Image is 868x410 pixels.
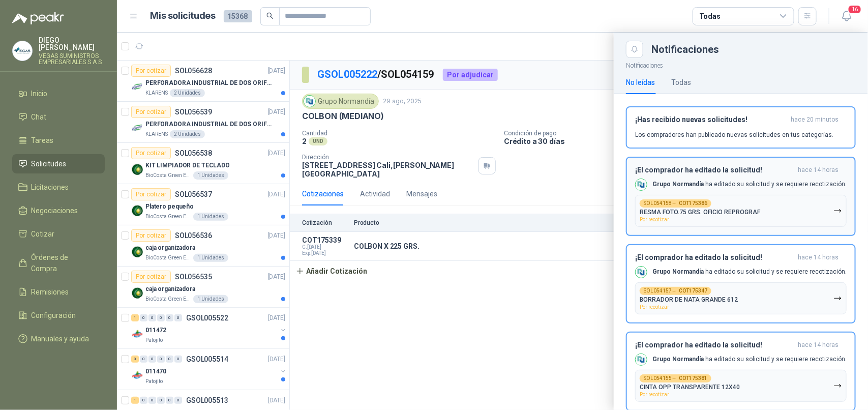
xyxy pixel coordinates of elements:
p: CINTA OPP TRANSPARENTE 12X40 [640,384,740,391]
span: hace 14 horas [798,341,839,349]
h3: ¡El comprador ha editado la solicitud! [635,253,794,262]
p: ha editado su solicitud y se requiere recotización. [652,355,847,364]
p: Notificaciones [614,58,868,71]
button: ¡El comprador ha editado la solicitud!hace 14 horas Company LogoGrupo Normandía ha editado su sol... [626,157,856,236]
a: Tareas [12,131,105,150]
p: DIEGO [PERSON_NAME] [39,37,105,51]
b: Grupo Normandía [652,268,704,275]
span: Tareas [32,135,54,146]
div: Notificaciones [651,44,856,54]
span: Órdenes de Compra [32,252,95,274]
span: Solicitudes [32,158,67,169]
p: ha editado su solicitud y se requiere recotización. [652,268,847,276]
span: Inicio [32,88,48,99]
a: Órdenes de Compra [12,248,105,278]
img: Company Logo [636,179,647,190]
span: Chat [32,111,47,123]
span: 16 [848,5,862,14]
span: Configuración [32,310,76,321]
div: SOL054158 → [640,199,711,208]
h3: ¡El comprador ha editado la solicitud! [635,166,794,174]
b: COT175386 [679,201,707,206]
span: Por recotizar [640,304,669,310]
p: BORRADOR DE NATA GRANDE 612 [640,296,738,303]
a: Negociaciones [12,201,105,220]
button: SOL054158→COT175386RESMA FOTO.75 GRS. OFICIO REPROGRAFPor recotizar [635,195,847,227]
a: Cotizar [12,224,105,244]
span: 15368 [224,10,252,22]
div: Todas [671,77,691,88]
p: VEGAS SUMINISTROS EMPRESARIALES S A S [39,53,105,65]
b: COT175347 [679,288,707,294]
b: COT175381 [679,376,707,381]
a: Solicitudes [12,154,105,173]
button: ¡El comprador ha editado la solicitud!hace 14 horas Company LogoGrupo Normandía ha editado su sol... [626,244,856,324]
h3: ¡El comprador ha editado la solicitud! [635,341,794,349]
a: Inicio [12,84,105,103]
a: Remisiones [12,282,105,302]
b: Grupo Normandía [652,181,704,188]
span: search [266,12,274,19]
span: hace 20 minutos [791,115,839,124]
p: RESMA FOTO.75 GRS. OFICIO REPROGRAF [640,209,760,216]
img: Company Logo [636,267,647,278]
img: Company Logo [636,354,647,365]
span: hace 14 horas [798,166,839,174]
div: Todas [699,11,721,22]
span: Por recotizar [640,392,669,397]
b: Grupo Normandía [652,356,704,363]
span: hace 14 horas [798,253,839,262]
button: ¡Has recibido nuevas solicitudes!hace 20 minutos Los compradores han publicado nuevas solicitudes... [626,106,856,149]
img: Company Logo [13,41,32,61]
a: Configuración [12,306,105,325]
div: SOL054157 → [640,287,711,295]
span: Cotizar [32,228,55,240]
a: Manuales y ayuda [12,329,105,348]
span: Manuales y ayuda [32,333,89,344]
a: Licitaciones [12,178,105,197]
div: SOL054155 → [640,374,711,383]
p: Los compradores han publicado nuevas solicitudes en tus categorías. [635,130,833,139]
button: SOL054157→COT175347BORRADOR DE NATA GRANDE 612Por recotizar [635,282,847,314]
span: Negociaciones [32,205,78,216]
img: Logo peakr [12,12,64,24]
h3: ¡Has recibido nuevas solicitudes! [635,115,787,124]
button: SOL054155→COT175381CINTA OPP TRANSPARENTE 12X40Por recotizar [635,370,847,402]
a: Chat [12,107,105,127]
span: Remisiones [32,286,69,298]
p: ha editado su solicitud y se requiere recotización. [652,180,847,189]
div: No leídas [626,77,655,88]
h1: Mis solicitudes [151,9,216,23]
button: Close [626,41,643,58]
span: Licitaciones [32,182,69,193]
span: Por recotizar [640,217,669,222]
button: 16 [837,7,856,25]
